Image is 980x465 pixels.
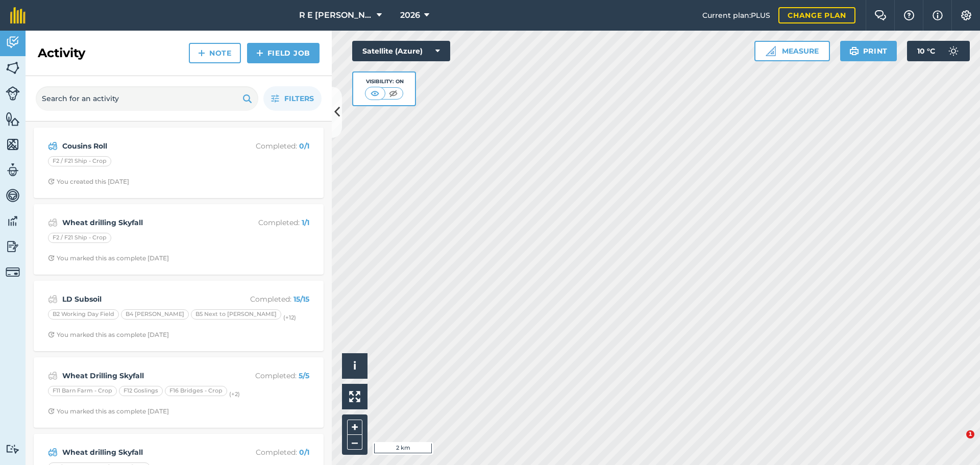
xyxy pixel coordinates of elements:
[247,43,320,63] a: Field Job
[48,255,55,261] img: Clock with arrow pointing clockwise
[191,309,281,320] div: B5 Next to [PERSON_NAME]
[198,47,205,59] img: svg+xml;base64,PHN2ZyB4bWxucz0iaHR0cDovL3d3dy53My5vcmcvMjAwMC9zdmciIHdpZHRoPSIxNCIgaGVpZ2h0PSIyNC...
[48,156,111,166] div: F2 / F21 Ship - Crop
[62,140,224,152] strong: Cousins Roll
[48,370,58,382] img: svg+xml;base64,PD94bWwgdmVyc2lvbj0iMS4wIiBlbmNvZGluZz0idXRmLTgiPz4KPCEtLSBHZW5lcmF0b3I6IEFkb2JlIE...
[342,353,367,379] button: i
[6,86,20,101] img: svg+xml;base64,PD94bWwgdmVyc2lvbj0iMS4wIiBlbmNvZGluZz0idXRmLTgiPz4KPCEtLSBHZW5lcmF0b3I6IEFkb2JlIE...
[702,10,770,21] span: Current plan : PLUS
[48,331,55,338] img: Clock with arrow pointing clockwise
[48,178,55,185] img: Clock with arrow pointing clockwise
[48,140,58,152] img: svg+xml;base64,PD94bWwgdmVyc2lvbj0iMS4wIiBlbmNvZGluZz0idXRmLTgiPz4KPCEtLSBHZW5lcmF0b3I6IEFkb2JlIE...
[369,88,381,99] img: svg+xml;base64,PHN2ZyB4bWxucz0iaHR0cDovL3d3dy53My5vcmcvMjAwMC9zdmciIHdpZHRoPSI1MCIgaGVpZ2h0PSI0MC...
[766,46,776,56] img: Ruler icon
[347,420,362,435] button: +
[10,7,26,23] img: fieldmargin Logo
[347,435,362,450] button: –
[6,60,20,76] img: svg+xml;base64,PHN2ZyB4bWxucz0iaHR0cDovL3d3dy53My5vcmcvMjAwMC9zdmciIHdpZHRoPSI1NiIgaGVpZ2h0PSI2MC...
[6,162,20,178] img: svg+xml;base64,PD94bWwgdmVyc2lvbj0iMS4wIiBlbmNvZGluZz0idXRmLTgiPz4KPCEtLSBHZW5lcmF0b3I6IEFkb2JlIE...
[40,210,317,268] a: Wheat drilling SkyfallCompleted: 1/1F2 / F21 Ship - CropClock with arrow pointing clockwiseYou ma...
[62,447,224,458] strong: Wheat drilling Skyfall
[40,363,317,422] a: Wheat Drilling SkyfallCompleted: 5/5F11 Barn Farm - CropF12 GoslingsF16 Bridges - Crop(+2)Clock w...
[6,239,20,254] img: svg+xml;base64,PD94bWwgdmVyc2lvbj0iMS4wIiBlbmNvZGluZz0idXRmLTgiPz4KPCEtLSBHZW5lcmF0b3I6IEFkb2JlIE...
[40,134,317,192] a: Cousins RollCompleted: 0/1F2 / F21 Ship - CropClock with arrow pointing clockwiseYou created this...
[874,10,887,20] img: Two speech bubbles overlapping with the left bubble in the forefront
[283,314,296,321] small: (+ 12 )
[943,41,964,61] img: svg+xml;base64,PD94bWwgdmVyc2lvbj0iMS4wIiBlbmNvZGluZz0idXRmLTgiPz4KPCEtLSBHZW5lcmF0b3I6IEFkb2JlIE...
[48,309,119,320] div: B2 Working Day Field
[945,430,970,455] iframe: Intercom live chat
[352,41,450,61] button: Satellite (Azure)
[48,446,58,458] img: svg+xml;base64,PD94bWwgdmVyc2lvbj0iMS4wIiBlbmNvZGluZz0idXRmLTgiPz4KPCEtLSBHZW5lcmF0b3I6IEFkb2JlIE...
[256,47,263,59] img: svg+xml;base64,PHN2ZyB4bWxucz0iaHR0cDovL3d3dy53My5vcmcvMjAwMC9zdmciIHdpZHRoPSIxNCIgaGVpZ2h0PSIyNC...
[62,370,224,381] strong: Wheat Drilling Skyfall
[6,213,20,229] img: svg+xml;base64,PD94bWwgdmVyc2lvbj0iMS4wIiBlbmNvZGluZz0idXRmLTgiPz4KPCEtLSBHZW5lcmF0b3I6IEFkb2JlIE...
[365,78,404,86] div: Visibility: On
[48,386,117,396] div: F11 Barn Farm - Crop
[299,371,309,380] strong: 5 / 5
[48,216,58,229] img: svg+xml;base64,PD94bWwgdmVyc2lvbj0iMS4wIiBlbmNvZGluZz0idXRmLTgiPz4KPCEtLSBHZW5lcmF0b3I6IEFkb2JlIE...
[293,295,309,304] strong: 15 / 15
[400,9,420,21] span: 2026
[48,233,111,243] div: F2 / F21 Ship - Crop
[165,386,227,396] div: F16 Bridges - Crop
[228,370,309,381] p: Completed :
[36,86,258,111] input: Search for an activity
[966,430,974,438] span: 1
[284,93,314,104] span: Filters
[778,7,855,23] a: Change plan
[263,86,322,111] button: Filters
[62,293,224,305] strong: LD Subsoil
[228,217,309,228] p: Completed :
[6,444,20,454] img: svg+xml;base64,PD94bWwgdmVyc2lvbj0iMS4wIiBlbmNvZGluZz0idXRmLTgiPz4KPCEtLSBHZW5lcmF0b3I6IEFkb2JlIE...
[48,254,169,262] div: You marked this as complete [DATE]
[299,9,373,21] span: R E [PERSON_NAME]
[907,41,970,61] button: 10 °C
[229,390,240,398] small: (+ 2 )
[349,391,360,402] img: Four arrows, one pointing top left, one top right, one bottom right and the last bottom left
[48,331,169,339] div: You marked this as complete [DATE]
[387,88,400,99] img: svg+xml;base64,PHN2ZyB4bWxucz0iaHR0cDovL3d3dy53My5vcmcvMjAwMC9zdmciIHdpZHRoPSI1MCIgaGVpZ2h0PSI0MC...
[903,10,915,20] img: A question mark icon
[62,217,224,228] strong: Wheat drilling Skyfall
[960,10,972,20] img: A cog icon
[48,408,55,414] img: Clock with arrow pointing clockwise
[302,218,309,227] strong: 1 / 1
[38,45,85,61] h2: Activity
[840,41,897,61] button: Print
[6,188,20,203] img: svg+xml;base64,PD94bWwgdmVyc2lvbj0iMS4wIiBlbmNvZGluZz0idXRmLTgiPz4KPCEtLSBHZW5lcmF0b3I6IEFkb2JlIE...
[353,359,356,372] span: i
[933,9,943,21] img: svg+xml;base64,PHN2ZyB4bWxucz0iaHR0cDovL3d3dy53My5vcmcvMjAwMC9zdmciIHdpZHRoPSIxNyIgaGVpZ2h0PSIxNy...
[228,447,309,458] p: Completed :
[299,141,309,151] strong: 0 / 1
[119,386,163,396] div: F12 Goslings
[228,293,309,305] p: Completed :
[917,41,935,61] span: 10 ° C
[40,287,317,345] a: LD SubsoilCompleted: 15/15B2 Working Day FieldB4 [PERSON_NAME]B5 Next to [PERSON_NAME](+12)Clock ...
[299,448,309,457] strong: 0 / 1
[6,137,20,152] img: svg+xml;base64,PHN2ZyB4bWxucz0iaHR0cDovL3d3dy53My5vcmcvMjAwMC9zdmciIHdpZHRoPSI1NiIgaGVpZ2h0PSI2MC...
[121,309,189,320] div: B4 [PERSON_NAME]
[189,43,241,63] a: Note
[6,35,20,50] img: svg+xml;base64,PD94bWwgdmVyc2lvbj0iMS4wIiBlbmNvZGluZz0idXRmLTgiPz4KPCEtLSBHZW5lcmF0b3I6IEFkb2JlIE...
[6,265,20,279] img: svg+xml;base64,PD94bWwgdmVyc2lvbj0iMS4wIiBlbmNvZGluZz0idXRmLTgiPz4KPCEtLSBHZW5lcmF0b3I6IEFkb2JlIE...
[6,111,20,127] img: svg+xml;base64,PHN2ZyB4bWxucz0iaHR0cDovL3d3dy53My5vcmcvMjAwMC9zdmciIHdpZHRoPSI1NiIgaGVpZ2h0PSI2MC...
[849,45,859,57] img: svg+xml;base64,PHN2ZyB4bWxucz0iaHR0cDovL3d3dy53My5vcmcvMjAwMC9zdmciIHdpZHRoPSIxOSIgaGVpZ2h0PSIyNC...
[228,140,309,152] p: Completed :
[242,92,252,105] img: svg+xml;base64,PHN2ZyB4bWxucz0iaHR0cDovL3d3dy53My5vcmcvMjAwMC9zdmciIHdpZHRoPSIxOSIgaGVpZ2h0PSIyNC...
[754,41,830,61] button: Measure
[48,178,129,186] div: You created this [DATE]
[48,407,169,415] div: You marked this as complete [DATE]
[48,293,58,305] img: svg+xml;base64,PD94bWwgdmVyc2lvbj0iMS4wIiBlbmNvZGluZz0idXRmLTgiPz4KPCEtLSBHZW5lcmF0b3I6IEFkb2JlIE...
